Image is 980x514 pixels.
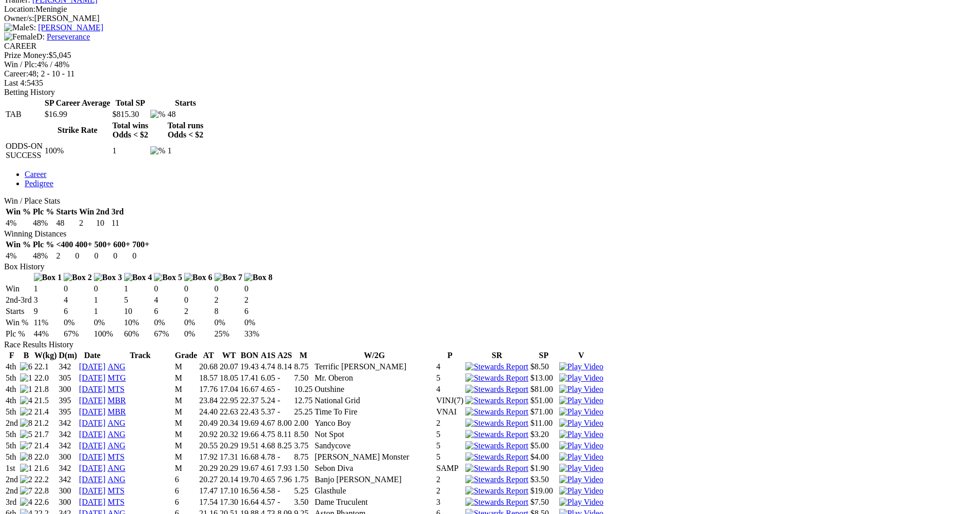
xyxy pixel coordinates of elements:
td: 4.74 [260,362,276,372]
td: 0 [132,251,150,261]
td: M [174,362,198,372]
td: 6 [244,306,273,317]
td: 22.43 [240,407,259,417]
img: Box 3 [94,273,122,282]
td: 5 [124,295,153,305]
td: M [174,384,198,394]
img: Play Video [559,407,603,417]
td: $13.00 [530,373,558,383]
a: View replay [559,464,603,472]
td: 10% [124,318,153,328]
a: ANG [108,475,126,484]
td: 4.65 [260,384,276,394]
td: 0% [184,329,213,339]
td: M [174,373,198,383]
img: Play Video [559,430,603,439]
img: 4 [20,498,32,507]
img: Play Video [559,385,603,394]
td: National Grid [314,396,435,406]
a: [DATE] [79,396,106,405]
td: 1 [93,306,123,317]
a: [DATE] [79,441,106,450]
span: Career: [4,69,28,78]
a: [DATE] [79,498,106,506]
td: 4th [5,384,18,394]
td: 6 [63,306,92,317]
td: 2.00 [293,418,313,428]
td: 395 [58,407,78,417]
td: 11 [111,218,124,228]
td: 4% [5,218,31,228]
td: 19.43 [240,362,259,372]
td: $8.50 [530,362,558,372]
td: 1 [124,284,153,294]
img: Play Video [559,452,603,462]
a: [DATE] [79,373,106,382]
td: $51.00 [530,396,558,406]
a: View replay [559,498,603,506]
td: 67% [63,329,92,339]
a: MBR [108,407,126,416]
th: V [559,350,604,361]
td: 16.67 [240,384,259,394]
td: 0 [94,251,112,261]
td: 0% [214,318,243,328]
span: Prize Money: [4,51,49,60]
a: View replay [559,430,603,439]
td: 12.75 [293,396,313,406]
th: SP [530,350,558,361]
td: - [277,396,292,406]
img: Box 6 [184,273,212,282]
td: 2nd [5,418,18,428]
a: ANG [108,419,126,427]
img: Play Video [559,396,603,405]
td: 100% [93,329,123,339]
td: 100% [44,141,111,161]
td: 17.76 [199,384,218,394]
a: View replay [559,475,603,484]
img: Stewards Report [465,419,528,428]
td: 0% [93,318,123,328]
td: 300 [58,384,78,394]
div: Race Results History [4,340,968,349]
td: Outshine [314,384,435,394]
a: View replay [559,452,603,461]
div: Win / Place Stats [4,196,968,206]
th: F [5,350,18,361]
th: 600+ [113,240,131,250]
td: 305 [58,373,78,383]
td: 0 [184,284,213,294]
a: ANG [108,362,126,371]
img: Stewards Report [465,385,528,394]
div: Winning Distances [4,229,968,239]
td: 0% [153,318,183,328]
img: 8 [20,419,32,428]
a: [DATE] [79,407,106,416]
td: 4th [5,362,18,372]
td: 9 [33,306,63,317]
a: [DATE] [79,452,106,461]
img: 8 [20,452,32,462]
img: Box 8 [244,273,272,282]
td: 5th [5,373,18,383]
div: $5,045 [4,51,968,60]
img: Stewards Report [465,430,528,439]
td: 0 [214,284,243,294]
th: Strike Rate [44,121,111,140]
a: MTS [108,486,125,495]
th: Total wins Odds < $2 [112,121,149,140]
td: 4% [5,251,31,261]
td: Yanco Boy [314,418,435,428]
td: 48% [32,218,54,228]
a: [DATE] [79,419,106,427]
th: 3rd [111,207,124,217]
td: 48 [55,218,77,228]
img: Play Video [559,362,603,371]
td: 8 [214,306,243,317]
td: 60% [124,329,153,339]
a: MBR [108,396,126,405]
td: 0 [244,284,273,294]
a: [DATE] [79,475,106,484]
td: $16.99 [44,109,111,120]
img: 1 [20,385,32,394]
